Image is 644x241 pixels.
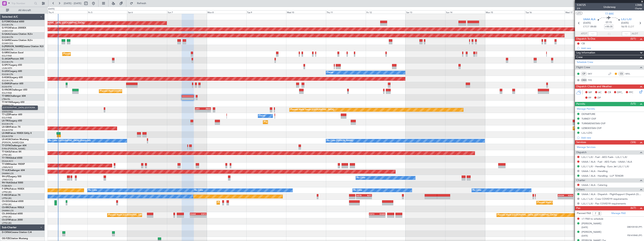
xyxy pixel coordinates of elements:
div: Fri 12 [366,10,406,14]
a: LFMN/NCE [2,166,13,169]
a: UAAA / ALA - Handling - LLP TENGRI [582,174,624,177]
a: EGLF/FAB [2,54,12,57]
span: CS-RRC [2,206,10,209]
a: G-ENRGPraetor 600 [2,83,23,85]
a: UAAA / ALA - Fuel - AEG Fuels - UAAA / ALA [582,160,632,163]
div: DEPARTURE [582,112,595,116]
div: Tue 9 [246,10,286,14]
span: T7-DYN [2,145,10,147]
span: ALDT [632,32,638,36]
span: Others [576,188,585,192]
a: T7-N1960Legacy 650 [2,101,24,103]
span: CS-DOU [2,200,11,203]
a: LJLJ / LJU - Pax COVID19 requirements [582,202,626,205]
a: G-SIRSCitation Excel [2,52,23,54]
span: F-GPNJ [2,188,10,190]
span: Flight Crew [576,65,590,70]
div: RJTT [364,194,372,197]
div: Thu 4 [48,10,87,14]
div: Planned Maint [GEOGRAPHIC_DATA] ([GEOGRAPHIC_DATA]) [218,200,277,206]
span: T7-TRX [2,157,10,159]
a: EGGW/LTN [2,79,13,82]
div: CB [582,42,585,45]
div: EHAM [377,213,385,215]
a: DNMM/LOS [2,172,14,175]
span: G-[PERSON_NAME] [2,45,23,48]
div: - [356,197,364,199]
a: G-GARECessna Citation XLS+ [2,39,33,41]
span: G-FOMO [2,21,11,23]
div: - [203,110,211,112]
span: PB1419945 (PP) [627,234,642,237]
div: - [565,197,573,199]
a: F-HECDFalcon 7X [2,194,20,196]
a: EGGW/LTN [2,23,13,26]
span: G-KGKG [2,76,11,79]
a: UAAA / ALA - Dispatch - FlightSupport Dispatch [GEOGRAPHIC_DATA] [582,193,642,196]
span: ATOT [581,32,587,36]
div: LJLJ LDG [582,131,592,134]
a: EGGW/LTN [2,48,13,51]
a: TFE [588,78,596,82]
a: T7-EAGLFalcon 8X [2,151,21,153]
div: UGTB [356,194,364,197]
span: G-LEGC [2,70,10,72]
a: OE-FZECitation Mustang [2,237,28,240]
a: EGNR/CEG [2,42,13,45]
span: (3/6) [630,140,636,144]
span: [GEOGRAPHIC_DATA] ([GEOGRAPHIC_DATA] Intl) [2,105,38,110]
span: 09:00 [590,25,596,29]
div: - [369,215,377,218]
a: MVL [625,72,634,75]
span: Services [576,140,586,145]
div: No Crew [473,188,481,193]
div: [PERSON_NAME] [582,230,601,234]
a: LFMD/CEQ [2,178,13,181]
span: G-SIRS [2,52,9,54]
div: No Crew [357,175,365,181]
a: CS-JHHGlobal 6000 [2,213,23,215]
div: Wed 17 [565,10,604,14]
a: UAAA / ALA - Catering [582,183,607,187]
a: LFPB/LBG [2,197,12,200]
a: CS-DTRFalcon 2000 [2,219,23,221]
a: T7-DYNChallenger 604 [2,145,26,147]
div: - [364,197,372,199]
a: Manage Services [577,145,596,149]
a: T7-EMIHawker 900XP [2,163,25,165]
div: ZBAA [203,108,211,110]
div: Sat 13 [406,10,445,14]
a: G-VNORChallenger 650 [2,89,27,91]
div: Planned Maint Dusseldorf [264,119,289,125]
span: AC [598,91,602,94]
div: LIEO [195,108,203,110]
div: Mon 8 [207,10,247,14]
a: T7-TRXGlobal 6500 [2,157,22,159]
a: EGLF/FAB [2,92,12,94]
a: EDLW/DTM [2,135,13,138]
span: MF [588,91,592,94]
a: G-GAALCessna Citation XLS+ [2,33,33,35]
div: Add new [581,136,642,139]
span: +1 PAX to schedule [582,217,603,221]
div: [DATE] [48,8,55,11]
a: G-FOMOGlobal 6000 [2,21,24,23]
div: No Crew [GEOGRAPHIC_DATA] (Dublin Intl) [49,138,91,144]
div: No Crew [194,188,203,193]
span: LX-INB [2,132,9,134]
button: All Aircraft [4,7,41,13]
a: EGLF/FAB [2,116,12,119]
a: G-YFOXFalcon 2000EX [2,27,26,29]
div: Planned Maint [GEOGRAPHIC_DATA] ([GEOGRAPHIC_DATA]) [25,20,84,26]
div: UZBEKISTAN OVF [582,127,602,130]
span: ELDT [628,25,634,29]
div: Sun 14 [445,10,485,14]
a: G-LEGCLegacy 600 [2,70,22,72]
span: LJLJ LJU [621,18,631,21]
div: KSEA [565,194,573,197]
span: CS-DTR [2,219,10,221]
div: KSFO [198,213,206,215]
a: DNMM/LOS [2,209,14,212]
a: LJLJ / LJU - Crew COVID19 requirements [582,197,628,200]
a: 9H-LPZLegacy 500 [2,175,21,178]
